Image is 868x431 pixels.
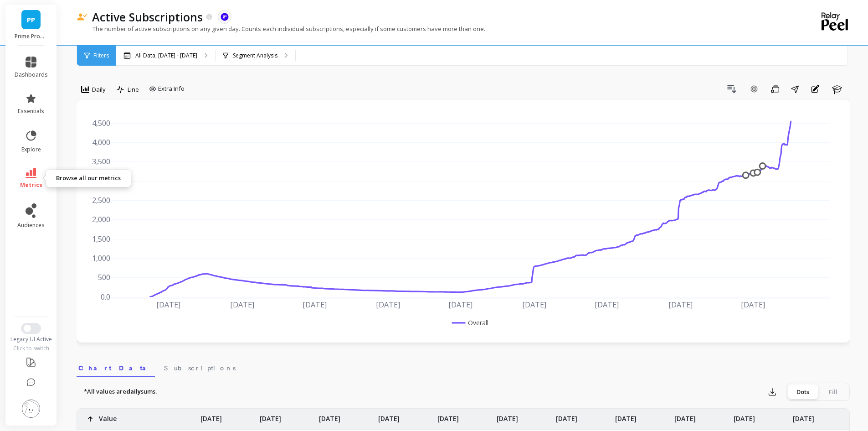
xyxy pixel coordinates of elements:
[21,323,41,334] button: Switch to New UI
[78,363,153,373] span: Chart Data
[793,409,814,423] p: [DATE]
[378,409,400,423] p: [DATE]
[437,409,459,423] p: [DATE]
[260,409,281,423] p: [DATE]
[21,146,41,153] span: explore
[158,84,185,93] span: Extra Info
[84,387,157,396] p: *All values are sums.
[77,25,485,33] p: The number of active subscriptions on any given day. Counts each individual subscriptions, especi...
[22,400,40,418] img: profile picture
[233,52,277,59] p: Segment Analysis
[15,71,48,78] span: dashboards
[674,409,696,423] p: [DATE]
[27,15,35,25] span: PP
[126,387,141,395] strong: daily
[5,336,57,343] div: Legacy UI Active
[18,108,44,115] span: essentials
[5,345,57,352] div: Click to switch
[615,409,637,423] p: [DATE]
[99,409,117,423] p: Value
[77,13,87,21] img: header icon
[319,409,340,423] p: [DATE]
[128,85,139,94] span: Line
[818,384,848,399] div: Fill
[15,33,48,40] p: Prime Prometics™
[93,52,109,59] span: Filters
[221,13,229,21] img: api.recharge.svg
[497,409,518,423] p: [DATE]
[200,409,222,423] p: [DATE]
[135,52,197,59] p: All Data, [DATE] - [DATE]
[164,363,236,373] span: Subscriptions
[92,9,203,25] p: Active Subscriptions
[20,182,42,189] span: metrics
[17,222,45,229] span: audiences
[788,384,818,399] div: Dots
[556,409,577,423] p: [DATE]
[92,85,106,94] span: Daily
[77,356,850,377] nav: Tabs
[734,409,755,423] p: [DATE]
